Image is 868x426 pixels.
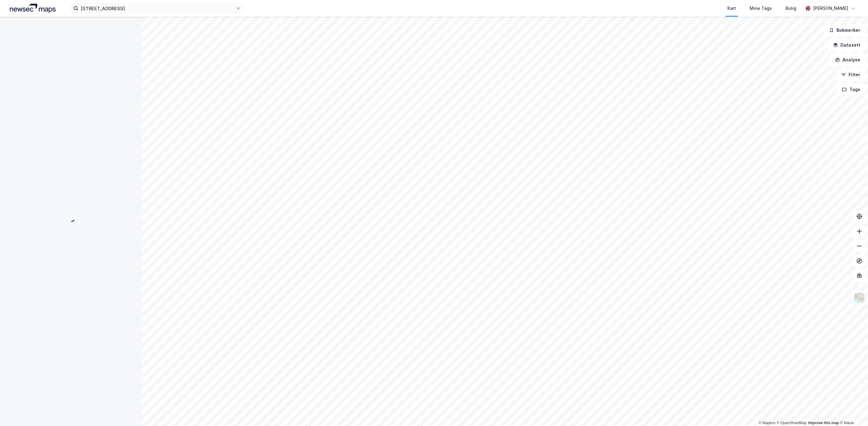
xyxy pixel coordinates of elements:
button: Filter [836,69,866,81]
div: Kontrollprogram for chat [837,396,868,426]
button: Analyse [830,54,866,66]
a: Improve this map [808,421,839,425]
button: Tags [837,83,866,96]
a: Mapbox [759,421,776,425]
button: Datasett [828,39,866,51]
img: logo.a4113a55bc3d86da70a041830d287a7e.svg [10,4,56,13]
button: Bokmerker [824,24,866,36]
img: spinner.a6d8c91a73a9ac5275cf975e30b51cfb.svg [66,213,76,223]
div: Mine Tags [750,5,772,12]
img: Z [853,292,865,304]
a: OpenStreetMap [777,421,807,425]
input: Søk på adresse, matrikkel, gårdeiere, leietakere eller personer [78,4,236,13]
iframe: Chat Widget [837,396,868,426]
div: [PERSON_NAME] [813,5,848,12]
div: Kart [727,5,736,12]
div: Bolig [785,5,796,12]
